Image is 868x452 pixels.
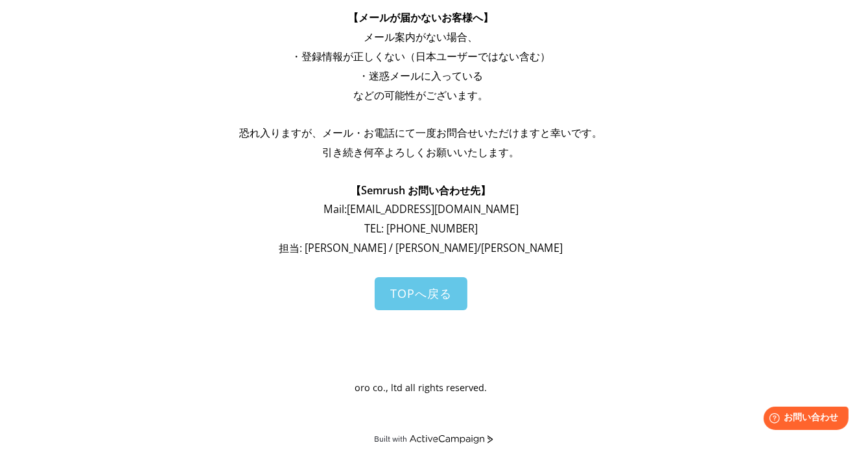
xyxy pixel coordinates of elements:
span: 恐れ入りますが、メール・お電話にて一度お問合せいただけますと幸いです。 [240,126,603,140]
iframe: Help widget launcher [753,401,854,438]
span: ・迷惑メールに入っている [359,69,484,83]
span: ・登録情報が正しくない（日本ユーザーではない含む） [292,49,551,63]
span: などの可能性がございます。 [354,88,489,102]
span: 引き続き何卒よろしくお願いいたします。 [323,145,520,159]
span: 【メールが届かないお客様へ】 [349,10,494,25]
div: Built with [374,435,407,444]
span: TOPへ戻る [390,286,452,301]
span: Mail: [EMAIL_ADDRESS][DOMAIN_NAME] [323,202,519,216]
span: 【Semrush お問い合わせ先】 [351,183,491,198]
span: oro co., ltd all rights reserved. [355,381,487,394]
a: TOPへ戻る [375,277,467,310]
span: メール案内がない場合、 [364,30,478,44]
span: 担当: [PERSON_NAME] / [PERSON_NAME]/[PERSON_NAME] [279,241,563,255]
span: TEL: [PHONE_NUMBER] [364,221,478,236]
